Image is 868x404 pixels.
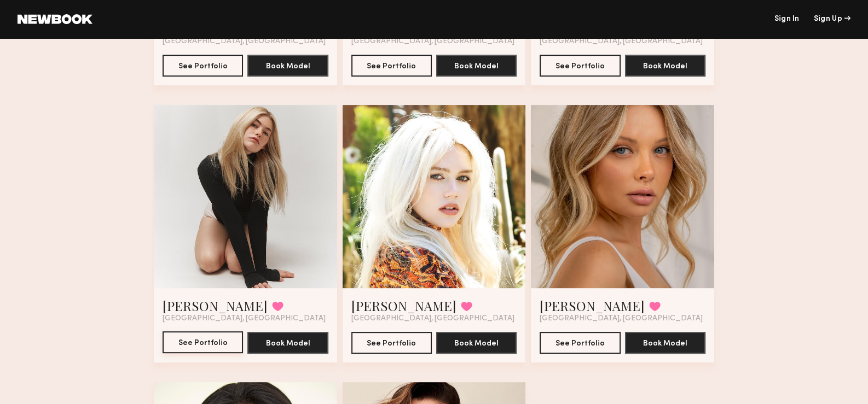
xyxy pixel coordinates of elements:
span: [GEOGRAPHIC_DATA], [GEOGRAPHIC_DATA] [163,314,326,323]
button: See Portfolio [540,332,620,354]
span: [GEOGRAPHIC_DATA], [GEOGRAPHIC_DATA] [351,314,514,323]
a: Book Model [436,61,517,70]
a: Book Model [247,61,328,70]
button: See Portfolio [351,55,432,77]
a: See Portfolio [163,332,243,354]
a: Book Model [436,338,517,347]
button: Book Model [625,55,705,77]
a: Sign In [774,15,799,23]
button: See Portfolio [163,55,243,77]
button: Book Model [436,332,517,354]
a: Book Model [247,338,328,347]
button: See Portfolio [351,332,432,354]
button: See Portfolio [163,331,243,353]
span: [GEOGRAPHIC_DATA], [GEOGRAPHIC_DATA] [540,37,703,46]
span: [GEOGRAPHIC_DATA], [GEOGRAPHIC_DATA] [163,37,326,46]
button: Book Model [436,55,517,77]
span: [GEOGRAPHIC_DATA], [GEOGRAPHIC_DATA] [540,314,703,323]
div: Sign Up [814,15,850,23]
a: [PERSON_NAME] [540,297,645,314]
a: [PERSON_NAME] [163,297,268,314]
a: Book Model [625,61,705,70]
button: Book Model [247,55,328,77]
a: [PERSON_NAME] [351,297,456,314]
button: Book Model [625,332,705,354]
span: [GEOGRAPHIC_DATA], [GEOGRAPHIC_DATA] [351,37,514,46]
button: See Portfolio [540,55,620,77]
a: Book Model [625,338,705,347]
button: Book Model [247,332,328,354]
